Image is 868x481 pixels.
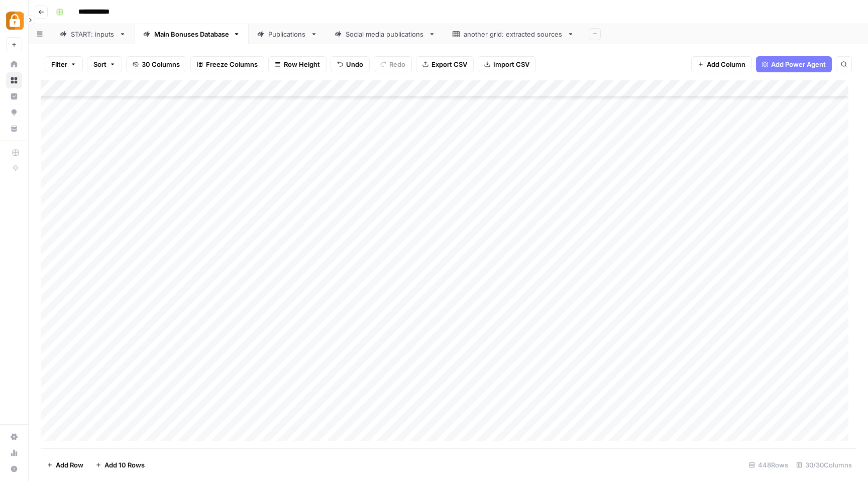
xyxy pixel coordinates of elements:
[771,59,826,69] span: Add Power Agent
[6,429,22,445] a: Settings
[431,59,467,69] span: Export CSV
[142,59,180,69] span: 30 Columns
[126,56,186,72] button: 30 Columns
[206,59,258,69] span: Freeze Columns
[389,59,405,69] span: Redo
[71,29,115,39] div: START: inputs
[45,56,83,72] button: Filter
[346,59,363,69] span: Undo
[745,457,792,473] div: 448 Rows
[691,56,752,72] button: Add Column
[87,56,122,72] button: Sort
[416,56,474,72] button: Export CSV
[6,121,22,137] a: Your Data
[493,59,529,69] span: Import CSV
[374,56,412,72] button: Redo
[249,24,326,44] a: Publications
[89,457,151,473] button: Add 10 Rows
[104,460,145,470] span: Add 10 Rows
[6,461,22,477] button: Help + Support
[707,59,745,69] span: Add Column
[154,29,229,39] div: Main Bonuses Database
[51,59,67,69] span: Filter
[268,56,327,72] button: Row Height
[326,24,444,44] a: Social media publications
[284,59,320,69] span: Row Height
[464,29,563,39] div: another grid: extracted sources
[268,29,306,39] div: Publications
[6,56,22,72] a: Home
[6,8,22,33] button: Workspace: Adzz
[792,457,856,473] div: 30/30 Columns
[190,56,264,72] button: Freeze Columns
[6,72,22,88] a: Browse
[444,24,583,44] a: another grid: extracted sources
[478,56,536,72] button: Import CSV
[93,59,106,69] span: Sort
[6,12,24,30] img: Adzz Logo
[331,56,370,72] button: Undo
[756,56,832,72] button: Add Power Agent
[6,88,22,104] a: Insights
[56,460,83,470] span: Add Row
[135,24,249,44] a: Main Bonuses Database
[346,29,424,39] div: Social media publications
[41,457,89,473] button: Add Row
[6,104,22,121] a: Opportunities
[6,445,22,461] a: Usage
[51,24,135,44] a: START: inputs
